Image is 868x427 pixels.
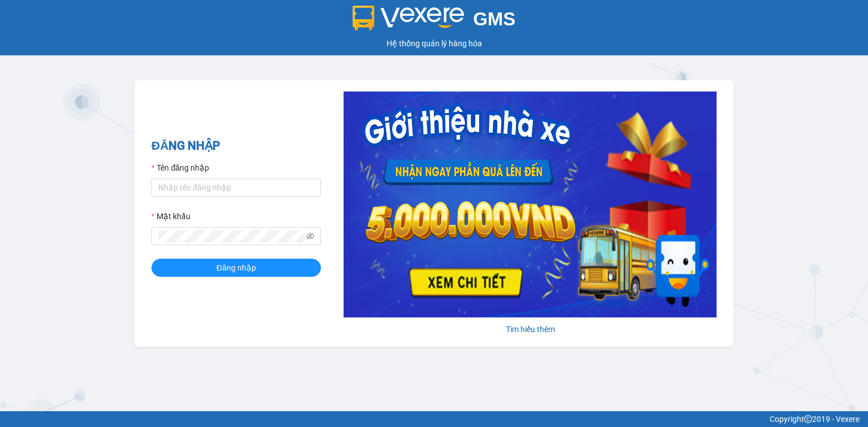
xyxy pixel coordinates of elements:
[216,262,256,274] span: Đăng nhập
[151,178,321,197] input: Tên đăng nhập
[158,230,304,242] input: Mật khẩu
[344,323,717,335] div: Tìm hiểu thêm
[353,17,516,26] a: GMS
[151,162,209,174] label: Tên đăng nhập
[804,415,812,423] span: copyright
[3,37,865,50] div: Hệ thống quản lý hàng hóa
[151,259,321,277] button: Đăng nhập
[353,6,465,30] img: logo 2
[473,8,515,29] span: GMS
[344,91,717,317] img: banner-0
[8,413,860,425] div: Copyright 2019 - Vexere
[151,137,321,155] h2: ĐĂNG NHẬP
[151,210,190,223] label: Mật khẩu
[306,232,314,240] span: eye-invisible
